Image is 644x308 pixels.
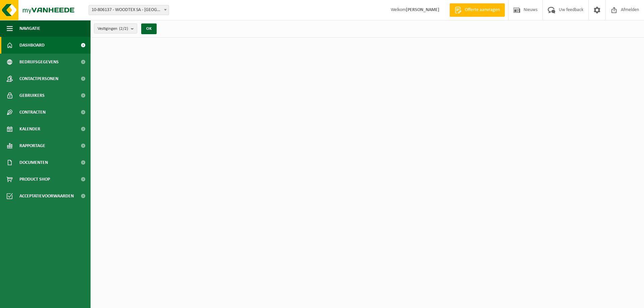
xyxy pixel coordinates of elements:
[19,137,45,154] span: Rapportage
[19,20,40,37] span: Navigatie
[463,7,501,13] span: Offerte aanvragen
[449,3,505,17] a: Offerte aanvragen
[19,171,50,188] span: Product Shop
[19,54,59,70] span: Bedrijfsgegevens
[89,5,169,15] span: 10-806137 - WOODTEX SA - WILRIJK
[19,188,74,204] span: Acceptatievoorwaarden
[19,37,45,54] span: Dashboard
[94,23,137,34] button: Vestigingen(2/2)
[19,87,45,104] span: Gebruikers
[19,121,40,137] span: Kalender
[19,104,46,121] span: Contracten
[406,7,439,12] strong: [PERSON_NAME]
[89,5,169,15] span: 10-806137 - WOODTEX SA - WILRIJK
[141,23,157,34] button: OK
[19,154,48,171] span: Documenten
[98,24,128,34] span: Vestigingen
[119,26,128,31] count: (2/2)
[19,70,58,87] span: Contactpersonen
